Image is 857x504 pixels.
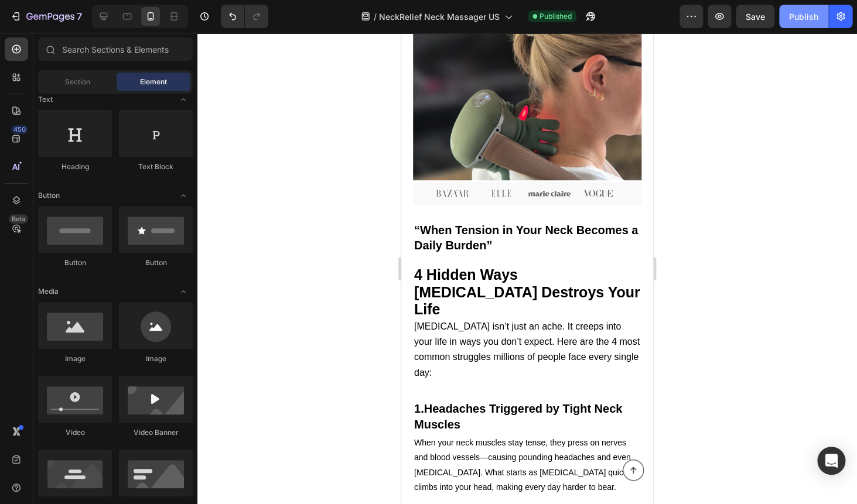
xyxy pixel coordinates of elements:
h2: Rich Text Editor. Editing area: main [12,188,240,221]
span: Button [38,190,60,201]
span: Toggle open [174,282,193,301]
div: Video Banner [119,427,193,438]
span: Section [65,77,90,87]
span: Text [38,94,53,105]
div: Publish [789,11,818,23]
span: Save [746,12,765,22]
span: [MEDICAL_DATA] isn’t just an ache. It creeps into your life in ways you don’t expect. Here are th... [13,289,238,345]
span: Media [38,286,59,297]
div: Undo/Redo [221,5,268,28]
span: Toggle open [174,90,193,109]
div: Text Block [119,162,193,172]
img: gempages_575948844915753546-a8337b37-cc02-4f65-8788-9277df2f0c29.svg [29,149,73,172]
div: Video [38,427,112,438]
span: NeckRelief Neck Massager US [379,11,500,23]
div: Beta [9,214,28,224]
button: Publish [779,5,828,28]
img: gempages_575948844915753546-e85bbeab-8128-4587-8d71-e2d3224fc315.svg [175,149,219,172]
span: Toggle open [174,186,193,205]
div: 450 [11,125,28,134]
input: Search Sections & Elements [38,37,193,61]
p: ⁠⁠⁠⁠⁠⁠⁠ [13,190,239,220]
div: Button [119,258,193,268]
span: / [374,11,377,23]
button: 7 [5,5,87,28]
p: 7 [77,9,82,23]
div: Button [38,258,112,268]
div: Image [119,354,193,364]
div: Heading [38,162,112,172]
button: Save [736,5,774,28]
span: 1. [13,369,221,398]
span: Published [540,11,572,22]
p: When your neck muscles stay tense, they press on nerves and blood vessels—causing pounding headac... [13,403,239,462]
iframe: Design area [401,33,653,504]
img: gempages_575948844915753546-2367cfea-2878-4630-a29a-167ecbb40076.svg [126,150,170,173]
div: Image [38,354,112,364]
span: Element [140,77,167,87]
strong: Headaches Triggered by Tight Neck Muscles [13,369,221,398]
span: “When Tension in Your Neck Becomes a Daily Burden” [13,191,237,219]
img: gempages_575948844915753546-ea997366-6e47-4446-bb19-c06d739c2f91.svg [77,149,122,172]
strong: 4 Hidden Ways [MEDICAL_DATA] Destroys Your Life [13,234,239,284]
div: Open Intercom Messenger [817,447,845,475]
